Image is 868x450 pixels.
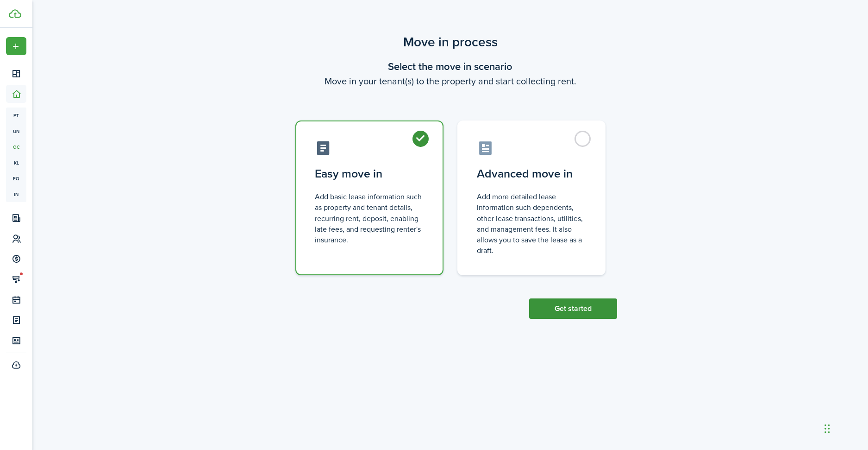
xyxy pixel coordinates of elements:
[315,165,424,182] control-radio-card-title: Easy move in
[315,191,424,245] control-radio-card-description: Add basic lease information such as property and tenant details, recurring rent, deposit, enablin...
[284,59,617,74] wizard-step-header-title: Select the move in scenario
[6,186,26,202] a: in
[6,171,26,186] a: eq
[529,298,617,319] button: Get started
[284,74,617,88] wizard-step-header-description: Move in your tenant(s) to the property and start collecting rent.
[9,9,21,18] img: TenantCloud
[477,165,586,182] control-radio-card-title: Advanced move in
[6,139,26,155] a: oc
[477,191,586,256] control-radio-card-description: Add more detailed lease information such dependents, other lease transactions, utilities, and man...
[284,32,617,52] scenario-title: Move in process
[6,108,26,123] a: pt
[6,155,26,171] a: kl
[824,415,830,443] div: Drag
[6,37,26,55] button: Open menu
[714,350,868,450] iframe: Chat Widget
[6,123,26,139] a: un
